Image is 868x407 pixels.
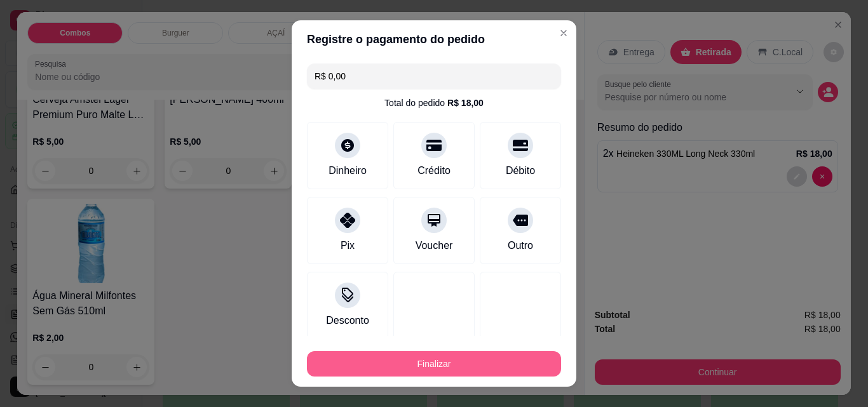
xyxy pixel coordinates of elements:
[315,63,553,89] input: Ex.: hambúrguer de cordeiro
[326,313,369,328] div: Desconto
[506,163,535,178] div: Débito
[553,23,574,43] button: Close
[329,163,367,178] div: Dinheiro
[307,351,561,377] button: Finalizar
[341,238,355,253] div: Pix
[508,238,533,253] div: Outro
[417,163,451,178] div: Crédito
[416,238,453,253] div: Voucher
[384,97,484,109] div: Total do pedido
[447,97,484,109] div: R$ 18,00
[292,20,576,58] header: Registre o pagamento do pedido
